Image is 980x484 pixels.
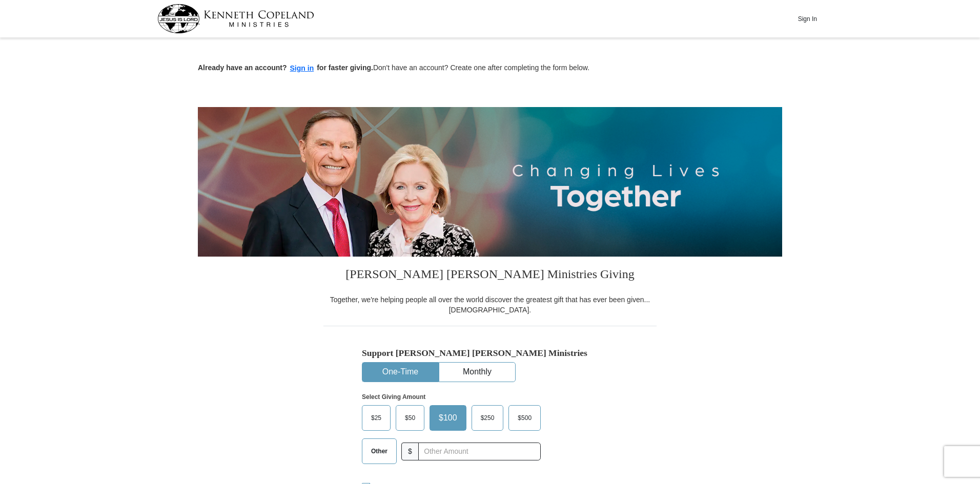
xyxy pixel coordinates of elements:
button: Sign in [287,62,317,74]
button: Monthly [439,363,515,382]
h5: Support [PERSON_NAME] [PERSON_NAME] Ministries [362,348,618,359]
button: Sign In [792,11,823,27]
h3: [PERSON_NAME] [PERSON_NAME] Ministries Giving [323,257,657,294]
button: One-Time [362,363,438,382]
span: Other [366,444,393,459]
div: Together, we're helping people all over the world discover the greatest gift that has ever been g... [323,294,657,315]
p: Don't have an account? Create one after completing the form below. [198,62,782,74]
span: $500 [513,410,537,426]
strong: Already have an account? for faster giving. [198,64,373,72]
img: kcm-header-logo.svg [157,4,314,33]
span: $ [401,443,419,460]
input: Other Amount [418,443,541,460]
strong: Select Giving Amount [362,393,425,401]
span: $250 [476,410,500,426]
span: $50 [400,410,420,426]
span: $25 [366,410,386,426]
span: $100 [434,410,462,426]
